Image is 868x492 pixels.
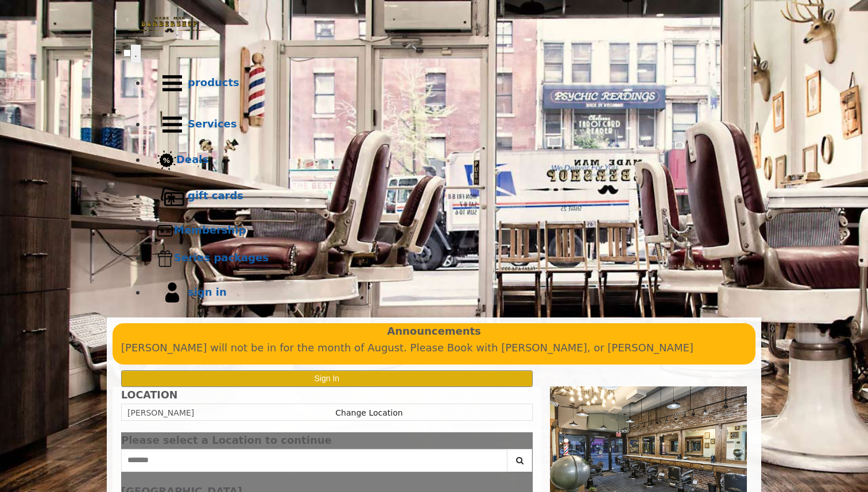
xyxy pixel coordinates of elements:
img: Made Man Barbershop logo [123,6,215,43]
img: Membership [157,222,174,239]
button: close dialog [516,437,533,444]
button: Sign In [121,370,533,387]
img: Deals [157,150,176,171]
img: Gift cards [157,181,188,212]
a: sign insign in [146,272,745,313]
b: gift cards [188,189,243,202]
a: Change Location [335,408,402,417]
input: menu toggle [123,49,131,57]
a: Series packagesSeries packages [146,245,745,272]
b: Deals [176,153,208,165]
i: Search button [513,456,526,464]
input: Search Center [121,449,507,472]
b: Services [188,118,237,130]
img: Services [157,109,188,140]
a: DealsDeals [146,145,745,176]
img: Products [157,68,188,99]
a: MembershipMembership [146,217,745,245]
span: [PERSON_NAME] [127,408,194,417]
b: LOCATION [121,389,177,401]
a: Gift cardsgift cards [146,176,745,217]
img: sign in [157,277,188,308]
b: Announcements [387,323,481,340]
a: ServicesServices [146,104,745,145]
img: Series packages [157,250,174,267]
a: Productsproducts [146,63,745,104]
div: Center Select [121,449,533,478]
b: sign in [188,286,227,298]
b: Membership [174,224,246,236]
button: menu toggle [131,45,141,63]
p: [PERSON_NAME] will not be in for the month of August. Please Book with [PERSON_NAME], or [PERSON_... [121,340,747,357]
span: Please select a Location to continue [121,434,332,446]
b: products [188,76,239,88]
b: Series packages [174,251,269,264]
span: . [134,48,137,59]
